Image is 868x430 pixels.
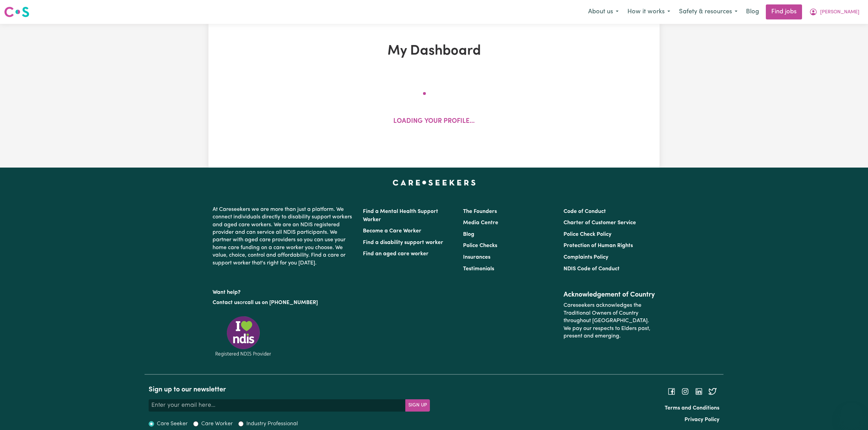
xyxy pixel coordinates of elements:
a: Police Checks [463,243,497,248]
a: Protection of Human Rights [564,243,633,248]
a: Careseekers logo [4,4,29,20]
h2: Acknowledgement of Country [564,291,655,299]
p: Careseekers acknowledges the Traditional Owners of Country throughout [GEOGRAPHIC_DATA]. We pay o... [564,299,655,343]
label: Care Worker [201,420,233,428]
button: How it works [623,5,675,19]
h1: My Dashboard [288,43,580,59]
button: My Account [805,5,864,19]
a: Charter of Customer Service [564,220,636,226]
a: Find jobs [766,4,802,19]
iframe: Button to launch messaging window [841,403,863,425]
label: Industry Professional [246,420,298,428]
a: Code of Conduct [564,209,606,214]
h2: Sign up to our newsletter [149,386,430,394]
a: call us on [PHONE_NUMBER] [245,300,318,305]
p: Want help? [213,286,355,296]
p: Loading your profile... [393,117,475,127]
a: Insurances [463,255,490,260]
a: Find a Mental Health Support Worker [363,209,438,223]
a: The Founders [463,209,497,214]
a: Police Check Policy [564,232,611,237]
a: Follow Careseekers on Instagram [681,389,689,394]
a: Follow Careseekers on Twitter [708,389,717,394]
img: Careseekers logo [4,6,29,18]
p: or [213,296,355,309]
a: Blog [463,232,474,237]
p: At Careseekers we are more than just a platform. We connect individuals directly to disability su... [213,203,355,270]
a: Contact us [213,300,240,305]
a: Become a Care Worker [363,228,421,234]
a: Blog [742,4,763,19]
a: NDIS Code of Conduct [564,266,620,272]
a: Complaints Policy [564,255,608,260]
a: Careseekers home page [393,180,476,185]
input: Enter your email here... [149,399,406,412]
a: Testimonials [463,266,494,272]
a: Media Centre [463,220,498,226]
button: About us [584,5,623,19]
button: Safety & resources [675,5,742,19]
a: Follow Careseekers on LinkedIn [695,389,703,394]
a: Find an aged care worker [363,251,429,257]
a: Privacy Policy [684,417,719,422]
img: Registered NDIS provider [213,315,274,358]
span: [PERSON_NAME] [820,9,859,16]
a: Terms and Conditions [665,405,719,411]
a: Follow Careseekers on Facebook [667,389,676,394]
label: Care Seeker [157,420,188,428]
button: Subscribe [405,399,430,412]
a: Find a disability support worker [363,240,443,245]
